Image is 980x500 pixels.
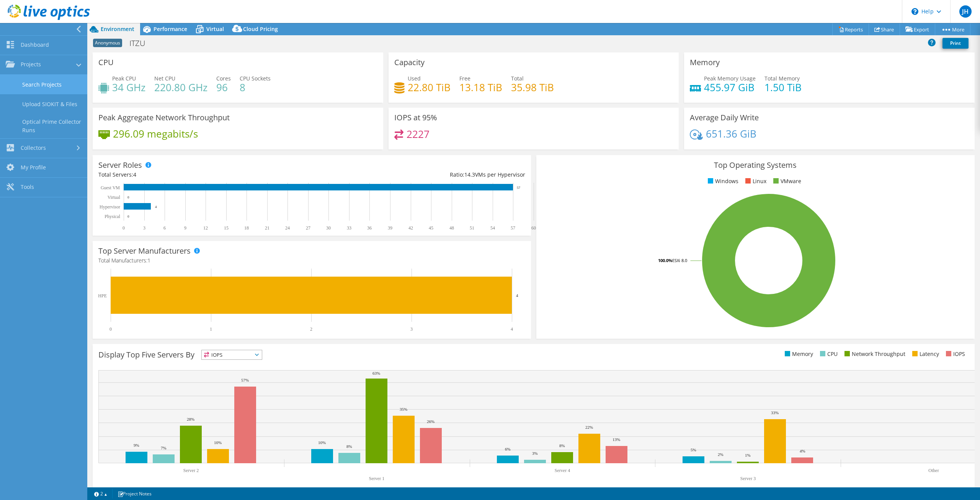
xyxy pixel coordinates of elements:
[155,205,157,209] text: 4
[408,83,451,92] h4: 22.80 TiB
[800,449,805,453] text: 4%
[511,225,515,231] text: 57
[101,185,120,190] text: Guest VM
[265,225,269,231] text: 21
[143,225,145,231] text: 3
[400,407,407,411] text: 35%
[928,468,939,473] text: Other
[306,225,310,231] text: 27
[449,225,454,231] text: 48
[771,410,779,415] text: 33%
[187,417,194,421] text: 28%
[464,171,475,178] span: 14.3
[318,440,326,445] text: 10%
[108,195,121,200] text: Virtual
[122,225,125,231] text: 0
[517,186,521,190] text: 57
[244,225,249,231] text: 18
[531,225,536,231] text: 60
[900,23,935,35] a: Export
[832,23,869,35] a: Reports
[942,38,969,49] a: Print
[202,350,262,359] span: IOPS
[216,75,231,82] span: Cores
[112,75,136,82] span: Peak CPU
[911,8,918,15] svg: \n
[691,448,696,452] text: 5%
[203,225,208,231] text: 12
[511,326,513,332] text: 4
[690,113,759,122] h3: Average Daily Write
[935,23,970,35] a: More
[372,371,380,375] text: 63%
[243,25,278,33] span: Cloud Pricing
[154,25,187,33] span: Performance
[740,476,756,481] text: Server 3
[98,161,142,169] h3: Server Roles
[490,225,495,231] text: 54
[743,177,766,185] li: Linux
[771,177,801,185] li: VMware
[585,425,593,430] text: 22%
[407,130,430,138] h4: 2227
[98,113,230,122] h3: Peak Aggregate Network Throughput
[93,39,122,47] span: Anonymous
[285,225,290,231] text: 24
[214,440,222,445] text: 10%
[241,378,249,382] text: 57%
[369,476,384,481] text: Server 1
[154,75,175,82] span: Net CPU
[511,75,524,82] span: Total
[310,326,312,332] text: 2
[706,177,738,185] li: Windows
[783,350,813,358] li: Memory
[869,23,900,35] a: Share
[127,215,129,218] text: 0
[347,225,351,231] text: 33
[98,256,525,265] h4: Total Manufacturers:
[944,350,965,358] li: IOPS
[459,75,470,82] span: Free
[408,225,413,231] text: 42
[690,58,720,67] h3: Memory
[555,468,570,473] text: Server 4
[559,443,565,448] text: 8%
[112,489,157,498] a: Project Notes
[89,489,113,498] a: 2
[163,225,166,231] text: 6
[105,214,120,219] text: Physical
[459,83,502,92] h4: 13.18 TiB
[312,170,525,179] div: Ratio: VMs per Hypervisor
[126,39,157,48] h1: ITZU
[210,326,212,332] text: 1
[206,25,224,33] span: Virtual
[100,204,120,210] text: Hypervisor
[718,452,724,457] text: 2%
[764,75,800,82] span: Total Memory
[704,83,756,92] h4: 455.97 GiB
[672,257,687,263] tspan: ESXi 8.0
[843,350,905,358] li: Network Throughput
[394,113,437,122] h3: IOPS at 95%
[818,350,838,358] li: CPU
[134,443,139,448] text: 9%
[394,58,425,67] h3: Capacity
[706,130,756,138] h4: 651.36 GiB
[429,225,433,231] text: 45
[161,446,167,450] text: 7%
[427,419,434,424] text: 26%
[532,451,538,456] text: 3%
[240,75,271,82] span: CPU Sockets
[98,170,312,179] div: Total Servers:
[388,225,392,231] text: 39
[127,195,129,199] text: 0
[224,225,229,231] text: 15
[346,444,352,449] text: 8%
[216,83,231,92] h4: 96
[98,247,191,255] h3: Top Server Manufacturers
[184,225,186,231] text: 9
[154,83,207,92] h4: 220.80 GHz
[959,5,972,18] span: JH
[612,437,620,442] text: 13%
[98,293,107,298] text: HPE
